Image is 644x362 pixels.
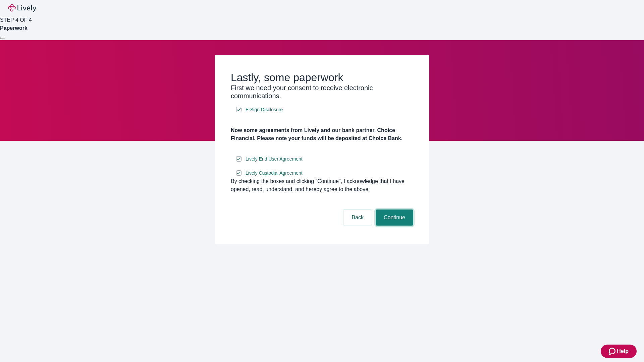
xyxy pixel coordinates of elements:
a: e-sign disclosure document [244,106,284,114]
svg: Zendesk support icon [609,347,617,355]
a: e-sign disclosure document [244,155,304,163]
button: Zendesk support iconHelp [601,345,637,358]
span: Lively End User Agreement [246,156,303,163]
span: Lively Custodial Agreement [246,170,303,177]
button: Continue [376,209,413,226]
span: E-Sign Disclosure [246,106,283,113]
a: e-sign disclosure document [244,169,304,177]
span: Help [617,347,629,355]
div: By checking the boxes and clicking “Continue", I acknowledge that I have opened, read, understand... [231,177,413,193]
h4: Now some agreements from Lively and our bank partner, Choice Financial. Please note your funds wi... [231,126,413,142]
img: Lively [8,4,36,12]
h3: First we need your consent to receive electronic communications. [231,84,413,100]
button: Back [343,209,372,226]
h2: Lastly, some paperwork [231,71,413,84]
